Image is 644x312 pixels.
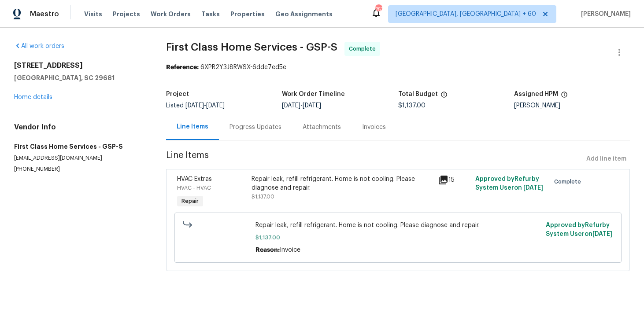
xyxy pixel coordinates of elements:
span: The hpm assigned to this work order. [561,91,568,103]
div: Line Items [177,122,208,131]
span: The total cost of line items that have been proposed by Opendoor. This sum includes line items th... [440,91,448,103]
b: Reference: [166,64,199,70]
span: [DATE] [592,231,612,237]
span: Visits [84,10,102,18]
span: - [282,103,321,109]
span: Maestro [30,10,59,18]
a: All work orders [14,43,64,49]
div: Repair leak, refill refrigerant. Home is not cooling. Please diagnose and repair. [252,175,433,192]
span: [DATE] [206,103,225,109]
span: - [185,103,225,109]
span: Approved by Refurby System User on [475,176,543,191]
span: Listed [166,103,225,109]
div: 15 [438,175,470,185]
span: Projects [113,10,140,18]
span: $1,137.00 [255,233,540,242]
div: 757 [375,5,381,14]
h5: Work Order Timeline [282,91,345,97]
span: Repair [178,197,202,206]
span: Properties [230,10,265,18]
span: Tasks [201,11,220,17]
span: Line Items [166,151,583,167]
div: 6XPR2Y3J8RWSX-6dde7ed5e [166,63,630,72]
span: Invoice [280,247,300,253]
p: [PHONE_NUMBER] [14,165,145,173]
span: Geo Assignments [275,10,333,18]
p: [EMAIL_ADDRESS][DOMAIN_NAME] [14,154,145,162]
span: [DATE] [523,185,543,191]
span: Complete [554,177,585,186]
h5: Assigned HPM [514,91,558,97]
div: Progress Updates [229,123,281,132]
span: Approved by Refurby System User on [546,222,612,237]
h2: [STREET_ADDRESS] [14,61,145,70]
span: HVAC Extras [177,176,212,182]
h5: Project [166,91,189,97]
div: Attachments [303,123,341,132]
span: HVAC - HVAC [177,185,211,191]
h5: Total Budget [398,91,438,97]
span: [PERSON_NAME] [577,10,631,18]
span: Repair leak, refill refrigerant. Home is not cooling. Please diagnose and repair. [255,221,540,230]
span: [DATE] [303,103,321,109]
span: Complete [349,44,379,53]
div: [PERSON_NAME] [514,103,630,109]
h4: Vendor Info [14,123,145,132]
a: Home details [14,94,52,100]
span: Reason: [255,247,280,253]
h5: [GEOGRAPHIC_DATA], SC 29681 [14,73,145,82]
span: [DATE] [282,103,300,109]
span: First Class Home Services - GSP-S [166,42,337,52]
h5: First Class Home Services - GSP-S [14,142,145,151]
span: $1,137.00 [252,194,274,199]
span: [GEOGRAPHIC_DATA], [GEOGRAPHIC_DATA] + 60 [396,10,536,18]
span: $1,137.00 [398,103,426,109]
span: [DATE] [185,103,204,109]
span: Work Orders [151,10,191,18]
div: Invoices [362,123,386,132]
